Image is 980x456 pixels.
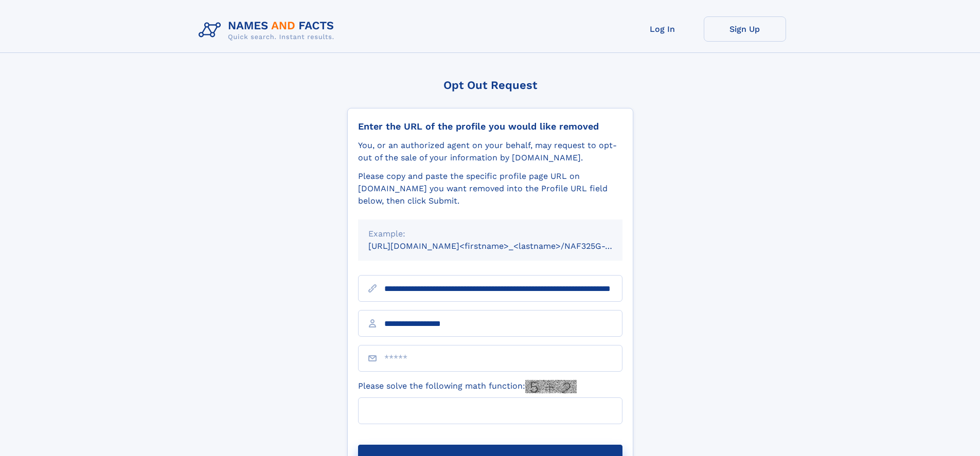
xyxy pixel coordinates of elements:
[358,380,577,393] label: Please solve the following math function:
[368,241,642,251] small: [URL][DOMAIN_NAME]<firstname>_<lastname>/NAF325G-xxxxxxxx
[621,16,704,42] a: Log In
[358,121,622,132] div: Enter the URL of the profile you would like removed
[358,170,622,207] div: Please copy and paste the specific profile page URL on [DOMAIN_NAME] you want removed into the Pr...
[194,16,343,44] img: Logo Names and Facts
[368,228,612,240] div: Example:
[704,16,786,42] a: Sign Up
[347,79,633,92] div: Opt Out Request
[358,139,622,164] div: You, or an authorized agent on your behalf, may request to opt-out of the sale of your informatio...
